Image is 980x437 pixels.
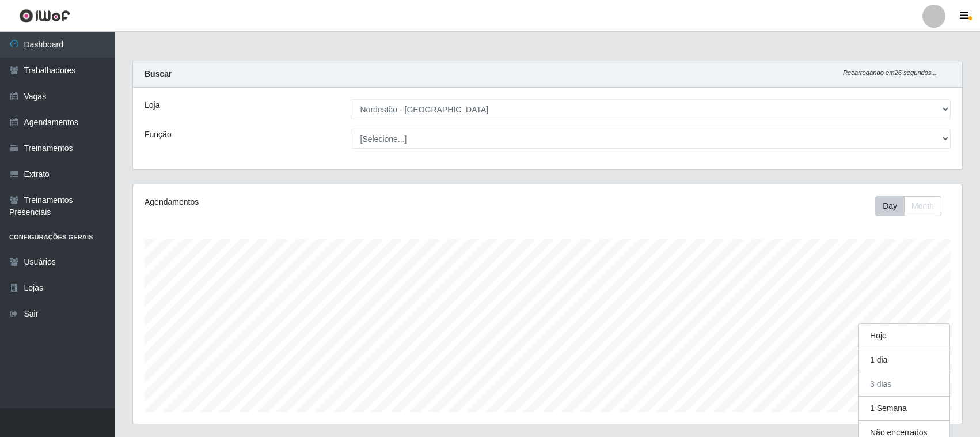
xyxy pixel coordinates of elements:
label: Função [145,129,172,141]
img: CoreUI Logo [19,9,70,23]
i: Recarregando em 26 segundos... [843,69,937,76]
button: Month [904,196,941,216]
div: First group [875,196,941,216]
button: 1 Semana [859,397,949,421]
label: Loja [145,99,159,111]
button: 1 dia [859,348,949,372]
button: 3 dias [859,372,949,397]
div: Agendamentos [145,196,470,208]
button: Day [875,196,905,216]
button: Hoje [859,324,949,348]
strong: Buscar [145,69,172,78]
div: Toolbar with button groups [875,196,951,216]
